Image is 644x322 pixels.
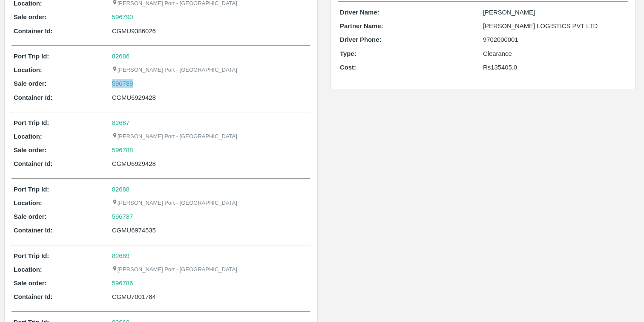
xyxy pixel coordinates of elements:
[14,133,42,140] b: Location:
[112,119,129,126] a: 82687
[14,200,42,206] b: Location:
[14,227,53,234] b: Container Id:
[340,64,356,71] b: Cost:
[112,53,129,60] a: 82686
[340,50,356,57] b: Type:
[112,186,129,193] a: 82688
[483,21,626,31] p: [PERSON_NAME] LOGISTICS PVT LTD
[112,12,133,22] a: 596790
[483,8,626,17] p: [PERSON_NAME]
[14,293,53,300] b: Container Id:
[14,28,53,35] b: Container Id:
[112,159,308,168] div: CGMU6929428
[14,94,53,101] b: Container Id:
[112,79,133,88] a: 596789
[112,93,308,102] div: CGMU6929428
[14,266,42,273] b: Location:
[14,53,49,60] b: Port Trip Id:
[112,145,133,155] a: 596788
[112,212,133,221] a: 596787
[112,292,308,302] div: CGMU7001784
[112,266,237,274] p: [PERSON_NAME] Port - [GEOGRAPHIC_DATA]
[112,252,129,259] a: 82689
[14,119,49,126] b: Port Trip Id:
[14,186,49,193] b: Port Trip Id:
[112,26,308,36] div: CGMU9386026
[112,199,237,207] p: [PERSON_NAME] Port - [GEOGRAPHIC_DATA]
[112,133,237,141] p: [PERSON_NAME] Port - [GEOGRAPHIC_DATA]
[14,280,47,287] b: Sale order:
[14,160,53,167] b: Container Id:
[14,14,47,20] b: Sale order:
[340,23,383,29] b: Partner Name:
[112,278,133,288] a: 596786
[340,9,379,16] b: Driver Name:
[483,63,626,72] p: Rs 135405.0
[14,80,47,87] b: Sale order:
[14,67,42,73] b: Location:
[483,35,626,44] p: 9702000001
[340,36,381,43] b: Driver Phone:
[112,66,237,74] p: [PERSON_NAME] Port - [GEOGRAPHIC_DATA]
[112,226,308,235] div: CGMU6974535
[14,213,47,220] b: Sale order:
[14,147,47,154] b: Sale order:
[483,49,626,58] p: Clearance
[14,252,49,259] b: Port Trip Id:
